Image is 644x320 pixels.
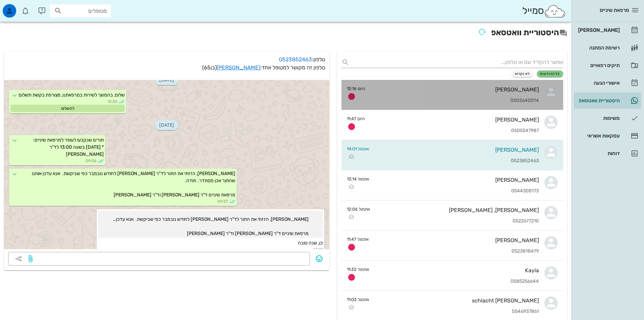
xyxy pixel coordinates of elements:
div: [PERSON_NAME] [371,86,539,93]
a: [PERSON_NAME] [217,64,260,71]
div: 0585256644 [375,279,539,284]
span: כל ההודעות [540,72,560,76]
div: 0523818479 [374,249,539,254]
div: [PERSON_NAME] [370,116,539,123]
span: [DATE] [155,120,178,130]
div: סמייל [522,4,566,18]
div: 0502640014 [371,98,539,104]
div: תיקים רפואיים [577,63,620,68]
span: [DATE] [155,75,178,85]
span: [PERSON_NAME], הזזתי את התור לד"ר [PERSON_NAME] לחודש נובמבר כפי שביקשת. אנא עדכן אותנו שהתור אכן... [31,171,235,198]
div: דוחות [577,151,620,156]
div: משימות [577,115,620,121]
div: עסקאות אשראי [577,133,620,138]
span: שלום, בהמשך לשירות במרפאתנו, מצורפת בקשת תשלום [19,92,125,98]
span: 09:57 [217,198,228,205]
div: [PERSON_NAME] [375,177,539,183]
a: רשימת המתנה [574,40,641,56]
div: [PERSON_NAME] [577,27,620,33]
span: (בן ) [202,64,217,71]
a: [PERSON_NAME] [574,22,641,38]
p: טלפון: [8,56,325,64]
div: [PERSON_NAME], [PERSON_NAME] [376,207,539,213]
h2: היסטוריית וואטסאפ [4,26,567,41]
img: SmileCloud logo [544,4,566,18]
div: [PERSON_NAME] schlacht [375,297,539,304]
small: 14:01 [98,247,323,253]
a: 0523852463 [279,56,312,63]
small: אתמול 13:14 [347,176,369,182]
small: אתמול 11:47 [347,236,369,242]
a: אישורי הגעה [574,75,641,91]
a: תגהיסטוריית וואטסאפ [574,92,641,109]
small: אתמול 11:32 [347,266,369,273]
div: [PERSON_NAME] [374,237,539,243]
a: תיקים רפואיים [574,57,641,73]
span: 09:56 [86,158,96,164]
div: [PERSON_NAME] [375,147,539,153]
span: 65 [204,64,211,71]
a: משימות [574,110,641,126]
div: רשימת המתנה [577,45,620,50]
p: טלפון זה מקושר למטופל אחד: [8,64,325,72]
div: לתשלום [10,105,125,112]
small: אתמול 11:03 [347,296,369,303]
span: תג [20,5,24,9]
small: אתמול 14:01 [347,146,369,152]
small: אתמול 12:06 [347,206,370,212]
div: Kayla [375,267,539,274]
div: היסטוריית וואטסאפ [577,98,620,103]
div: 0544308173 [375,188,539,194]
button: כל ההודעות [537,70,563,77]
div: 0523852463 [375,158,539,164]
span: מרפאת שיניים [600,7,629,13]
small: היום 11:47 [347,115,365,122]
span: [PERSON_NAME], הזזתי את התור לד"ר [PERSON_NAME] לחודש נובמבר כפי שביקשת. אנא עדכן אותנו שהתור אכן... [112,216,309,236]
span: לא נקראו [515,72,530,76]
div: אישורי הגעה [577,80,620,86]
span: תורים שנקבעו לעופר למרפאת שיניים: * [DATE] בשעה 13:00 לד"ר [PERSON_NAME] [33,137,104,157]
input: אפשר להקליד שם או טלפון... [352,57,563,68]
span: 12:55 [108,99,117,105]
a: עסקאות אשראי [574,128,641,144]
a: דוחות [574,145,641,162]
div: 0522677210 [376,218,539,224]
div: 0505547987 [370,128,539,134]
span: כן, שנה טובה [298,240,323,246]
button: לא נקראו [512,70,533,77]
small: היום 12:16 [347,85,365,92]
div: 0546937861 [375,309,539,315]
